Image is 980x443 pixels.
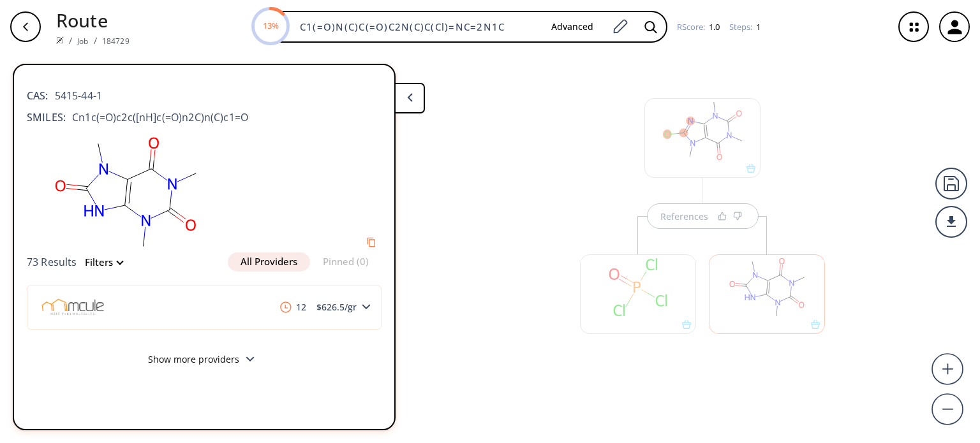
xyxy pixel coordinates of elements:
[27,346,382,376] button: Show more providers
[66,110,248,125] span: Cn1c(=O)c2c([nH]c(=O)n2C)n(C)c1=O
[677,23,720,31] div: RScore :
[27,88,48,103] b: CAS:
[38,286,113,328] img: mcule
[77,36,88,47] a: Job
[754,21,761,33] span: 1
[292,20,541,33] input: Enter SMILES
[56,36,64,44] img: Spaya logo
[310,252,382,272] button: Pinned (0)
[27,255,77,269] span: 73 Results
[69,34,72,47] li: /
[48,88,102,103] span: 5415-44-1
[228,252,310,272] button: All Providers
[94,34,97,47] li: /
[361,232,382,252] button: Copy to clipboard
[77,258,122,267] button: Filters
[311,303,362,312] span: $ 626.5 /gr
[541,15,604,39] button: Advanced
[27,110,66,125] b: SMILES:
[262,20,278,31] text: 13%
[56,6,130,34] p: Route
[729,23,761,31] div: Steps :
[27,131,225,252] svg: Cn1c(=O)c2c([nH]c(=O)n2C)n(C)c1=O
[280,301,292,313] img: clock
[707,21,720,33] span: 1.0
[275,301,311,313] span: 12
[102,36,130,47] a: 184729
